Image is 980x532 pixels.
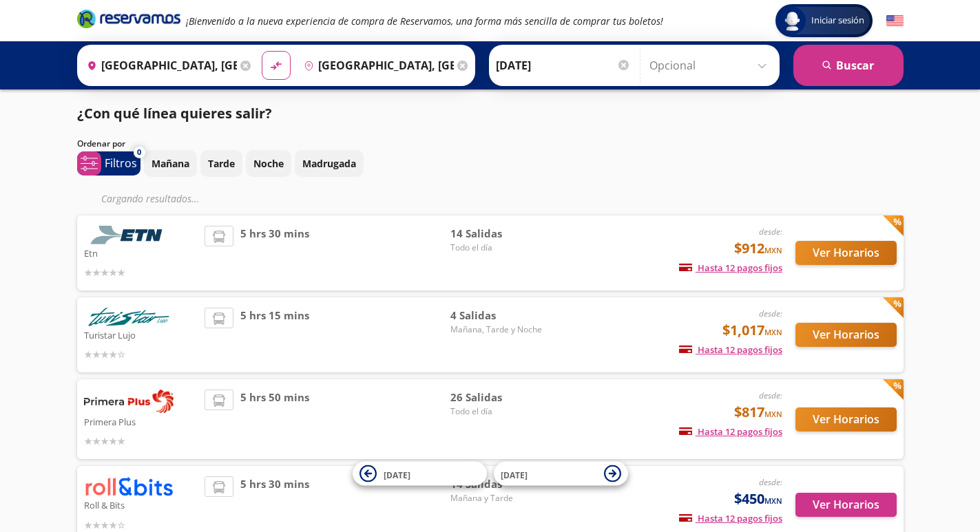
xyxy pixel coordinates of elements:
span: $450 [734,489,782,509]
button: Buscar [793,45,904,86]
img: Primera Plus [84,390,174,413]
button: Tarde [200,150,242,177]
p: Turistar Lujo [84,326,198,343]
input: Buscar Destino [298,48,454,83]
em: desde: [759,390,782,401]
span: 5 hrs 30 mins [240,226,309,280]
p: Primera Plus [84,413,198,429]
span: 5 hrs 50 mins [240,390,309,449]
span: [DATE] [384,469,410,480]
i: Brand Logo [77,8,180,29]
img: Roll & Bits [84,476,174,496]
button: Ver Horarios [795,407,897,432]
a: Brand Logo [77,8,180,33]
button: Mañana [144,150,197,177]
input: Opcional [649,48,773,83]
span: 4 Salidas [450,308,547,323]
p: Ordenar por [77,138,125,150]
small: MXN [764,496,782,506]
span: [DATE] [501,469,528,480]
span: 5 hrs 15 mins [240,308,309,362]
p: Mañana [152,156,189,171]
button: 0Filtros [77,151,140,175]
span: Mañana, Tarde y Noche [450,323,547,336]
em: desde: [759,226,782,237]
button: Ver Horarios [795,323,897,347]
button: Noche [246,150,291,177]
p: Noche [253,156,284,171]
span: $912 [734,238,782,259]
span: $817 [734,402,782,423]
button: Madrugada [295,150,364,177]
em: Cargando resultados ... [101,192,200,205]
p: Tarde [208,156,235,171]
em: desde: [759,476,782,488]
p: Madrugada [302,156,356,171]
span: Hasta 12 pagos fijos [679,262,782,274]
p: ¿Con qué línea quieres salir? [77,103,272,124]
small: MXN [764,245,782,255]
p: Roll & Bits [84,496,198,513]
em: desde: [759,308,782,319]
button: [DATE] [494,462,628,486]
img: Turistar Lujo [84,308,174,326]
button: Ver Horarios [795,493,897,517]
span: Hasta 12 pagos fijos [679,512,782,524]
button: English [886,12,904,30]
small: MXN [764,327,782,337]
input: Buscar Origen [81,48,237,83]
span: Hasta 12 pagos fijos [679,343,782,356]
span: Todo el día [450,405,547,418]
small: MXN [764,409,782,419]
button: Ver Horarios [795,241,897,265]
span: 5 hrs 30 mins [240,476,309,532]
button: [DATE] [353,462,487,486]
p: Etn [84,244,198,261]
p: Filtros [105,155,137,171]
span: Iniciar sesión [806,14,870,28]
img: Etn [84,226,174,244]
span: 14 Salidas [450,226,547,242]
em: ¡Bienvenido a la nueva experiencia de compra de Reservamos, una forma más sencilla de comprar tus... [186,14,663,28]
span: Todo el día [450,242,547,254]
span: Hasta 12 pagos fijos [679,425,782,438]
span: Mañana y Tarde [450,492,547,504]
span: 0 [137,147,141,158]
input: Elegir Fecha [496,48,631,83]
span: $1,017 [722,320,782,341]
span: 26 Salidas [450,390,547,405]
